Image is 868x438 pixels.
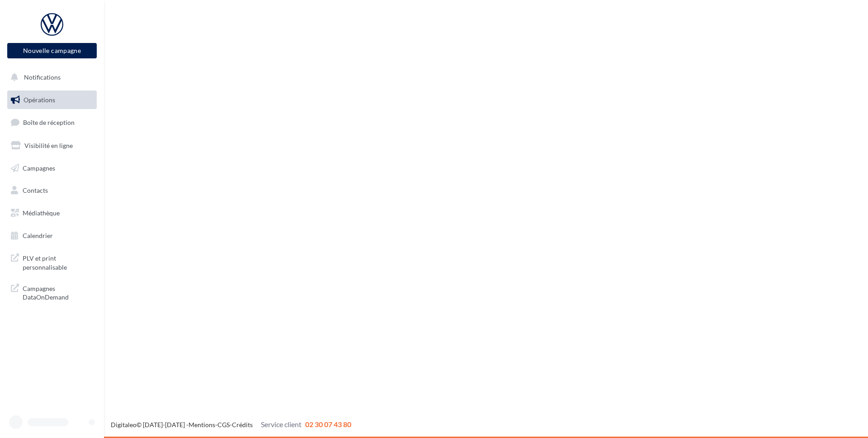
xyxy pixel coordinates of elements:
[5,68,95,87] button: Notifications
[7,43,97,58] button: Nouvelle campagne
[217,421,230,428] a: CGS
[305,420,351,428] span: 02 30 07 43 80
[111,421,137,428] a: Digitaleo
[23,209,60,217] span: Médiathèque
[5,159,99,178] a: Campagnes
[5,204,99,223] a: Médiathèque
[5,226,99,245] a: Calendrier
[5,113,99,132] a: Boîte de réception
[23,252,93,271] span: PLV et print personnalisable
[24,96,55,104] span: Opérations
[5,279,99,305] a: Campagnes DataOnDemand
[189,421,215,428] a: Mentions
[261,420,302,428] span: Service client
[5,136,99,155] a: Visibilité en ligne
[232,421,253,428] a: Crédits
[5,248,99,275] a: PLV et print personnalisable
[23,186,48,194] span: Contacts
[24,142,73,149] span: Visibilité en ligne
[23,119,75,126] span: Boîte de réception
[23,164,55,171] span: Campagnes
[23,282,93,302] span: Campagnes DataOnDemand
[111,421,351,428] span: © [DATE]-[DATE] - - -
[5,90,99,109] a: Opérations
[23,232,53,239] span: Calendrier
[24,73,61,81] span: Notifications
[5,181,99,200] a: Contacts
